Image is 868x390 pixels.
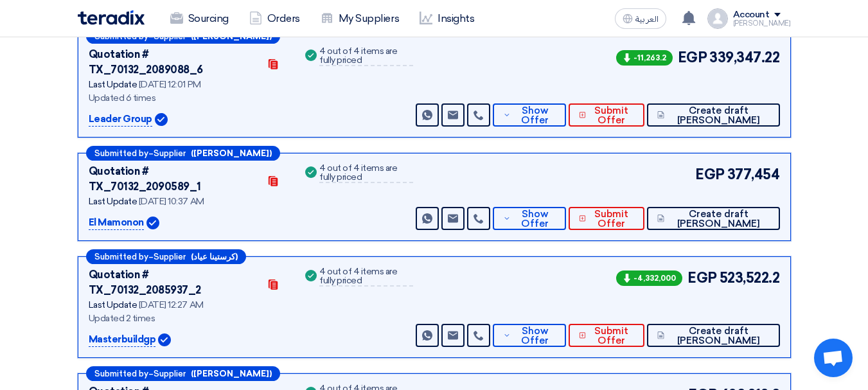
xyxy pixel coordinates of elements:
[668,106,770,125] span: Create draft [PERSON_NAME]
[733,20,791,27] div: [PERSON_NAME]
[89,299,137,310] span: Last Update
[569,103,644,127] button: Submit Offer
[647,324,780,347] button: Create draft [PERSON_NAME]
[720,267,780,288] span: 523,522.2
[89,47,260,78] div: Quotation # TX_70132_2089088_6
[139,79,201,90] span: [DATE] 12:01 PM
[668,209,770,229] span: Create draft [PERSON_NAME]
[94,149,148,157] span: Submitted by
[569,207,644,230] button: Submit Offer
[191,253,238,261] b: (كرستينا عياد)
[160,4,239,33] a: Sourcing
[733,10,770,21] div: Account
[146,217,159,229] img: Verified Account
[687,267,717,288] span: EGP
[514,326,556,346] span: Show Offer
[727,164,780,185] span: 377,454
[647,207,780,230] button: Create draft [PERSON_NAME]
[89,79,137,90] span: Last Update
[319,47,413,66] div: 4 out of 4 items are fully priced
[514,209,556,229] span: Show Offer
[239,4,310,33] a: Orders
[191,32,272,40] b: ([PERSON_NAME])
[86,146,280,161] div: –
[94,32,148,40] span: Submitted by
[154,149,186,157] span: Supplier
[89,215,144,231] p: El Mamonon
[191,369,272,378] b: ([PERSON_NAME])
[86,366,280,381] div: –
[319,267,413,287] div: 4 out of 4 items are fully priced
[514,106,556,125] span: Show Offer
[94,369,148,378] span: Submitted by
[589,106,634,125] span: Submit Offer
[493,103,566,127] button: Show Offer
[635,15,659,24] span: العربية
[89,164,260,195] div: Quotation # TX_70132_2090589_1
[678,47,707,68] span: EGP
[89,332,156,348] p: Masterbuildgp
[191,149,272,157] b: ([PERSON_NAME])
[139,299,204,310] span: [DATE] 12:27 AM
[154,32,186,40] span: Supplier
[89,196,137,207] span: Last Update
[154,253,186,261] span: Supplier
[78,10,145,25] img: Teradix logo
[616,270,682,286] span: -4,332,000
[155,113,168,126] img: Verified Account
[814,339,853,377] a: Open chat
[89,91,288,105] div: Updated 6 times
[319,164,413,183] div: 4 out of 4 items are fully priced
[139,196,204,207] span: [DATE] 10:37 AM
[668,326,770,346] span: Create draft [PERSON_NAME]
[86,249,246,264] div: –
[493,324,566,347] button: Show Offer
[695,164,725,185] span: EGP
[493,207,566,230] button: Show Offer
[589,326,634,346] span: Submit Offer
[707,8,728,29] img: profile_test.png
[709,47,779,68] span: 339,347.22
[158,333,171,346] img: Verified Account
[615,8,666,29] button: العربية
[647,103,780,127] button: Create draft [PERSON_NAME]
[310,4,409,33] a: My Suppliers
[89,112,152,127] p: Leader Group
[89,267,260,298] div: Quotation # TX_70132_2085937_2
[89,312,288,325] div: Updated 2 times
[409,4,484,33] a: Insights
[154,369,186,378] span: Supplier
[94,253,148,261] span: Submitted by
[569,324,644,347] button: Submit Offer
[589,209,634,229] span: Submit Offer
[616,50,673,66] span: -11,263.2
